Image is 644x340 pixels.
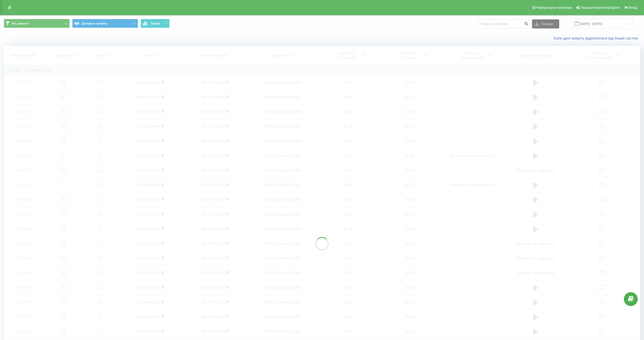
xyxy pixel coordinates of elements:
span: Графік [150,22,160,25]
span: Налаштування профілю [581,6,620,10]
span: Реферальна програма [535,6,572,10]
input: Пошук за номером [476,19,530,28]
button: Експорт [532,19,559,28]
a: Коли дані можуть відрізнятися вiд інших систем [554,36,640,41]
button: Всі дзвінки [4,19,70,28]
button: Графік [141,19,170,28]
button: Джерела трафіку [72,19,138,28]
span: Всі дзвінки [12,21,29,25]
span: Вихід [628,6,637,10]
